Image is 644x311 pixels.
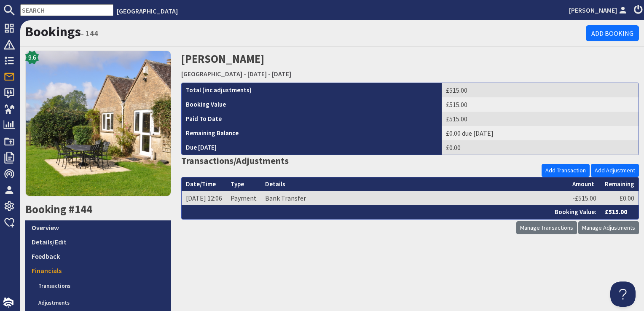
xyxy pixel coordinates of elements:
a: Manage Transactions [516,221,577,234]
a: Bookings [25,23,81,40]
td: £0.00 [601,191,639,205]
td: Payment [226,191,261,205]
h2: Booking #144 [25,203,171,216]
a: Manage Adjustments [578,221,639,234]
input: SEARCH [20,4,113,16]
a: Details/Edit [25,235,171,249]
td: -£515.00 [568,191,601,205]
th: Details [261,177,568,191]
a: [PERSON_NAME] [569,5,629,15]
a: 9.6 [25,51,171,203]
th: Remaining Balance [182,126,442,140]
td: £515.00 [442,112,639,126]
th: Amount [568,177,601,191]
a: Financials [25,263,171,278]
a: [DATE] - [DATE] [247,70,291,78]
img: staytech_i_w-64f4e8e9ee0a9c174fd5317b4b171b261742d2d393467e5bdba4413f4f884c10.svg [3,298,13,308]
a: Feedback [25,249,171,263]
a: Add Booking [586,25,639,41]
th: Due [DATE] [182,140,442,155]
a: Overview [25,220,171,235]
th: Total (inc adjustments) [182,83,442,97]
small: - 144 [81,28,98,38]
a: Add Transaction [542,164,590,177]
th: Remaining [601,177,639,191]
th: Booking Value [182,97,442,112]
th: Booking Value: [182,205,601,219]
span: - [244,70,246,78]
td: [DATE] 12:06 [182,191,226,205]
strong: £515.00 [605,208,627,216]
a: Transactions [32,278,171,295]
a: [GEOGRAPHIC_DATA] [181,70,242,78]
span: 9.6 [28,52,36,62]
th: Date/Time [182,177,226,191]
td: Bank Transfer [261,191,568,205]
td: £0.00 [442,140,639,155]
td: £515.00 [442,97,639,112]
h2: [PERSON_NAME] [181,51,483,80]
img: Cotswold Park Lodge's icon [25,51,171,196]
th: Type [226,177,261,191]
th: Paid To Date [182,112,442,126]
iframe: Toggle Customer Support [610,282,636,307]
a: [GEOGRAPHIC_DATA] [117,7,178,15]
td: £0.00 due [DATE] [442,126,639,140]
h3: Transactions/Adjustments [181,155,639,166]
td: £515.00 [442,83,639,97]
a: Add Adjustment [591,164,639,177]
